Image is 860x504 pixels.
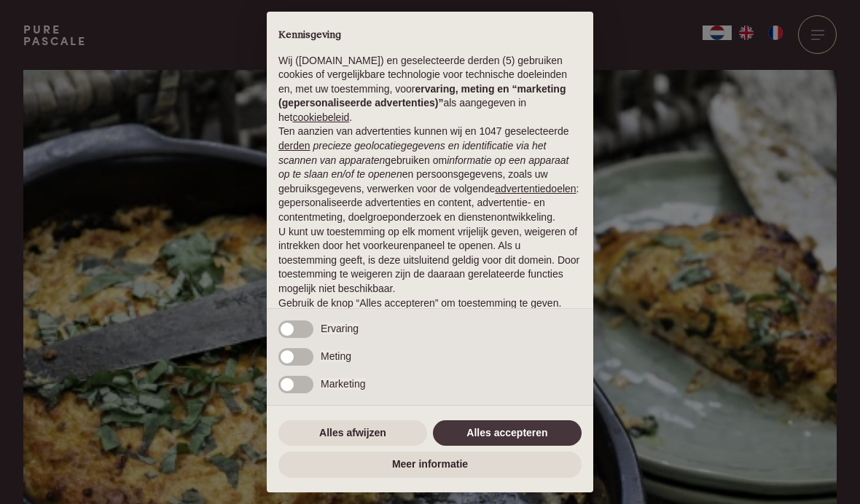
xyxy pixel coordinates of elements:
[321,378,365,390] span: Marketing
[278,420,427,446] button: Alles afwijzen
[278,83,566,109] strong: ervaring, meting en “marketing (gepersonaliseerde advertenties)”
[278,54,582,125] p: Wij ([DOMAIN_NAME]) en geselecteerde derden (5) gebruiken cookies of vergelijkbare technologie vo...
[433,420,582,446] button: Alles accepteren
[278,125,582,224] p: Ten aanzien van advertenties kunnen wij en 1047 geselecteerde gebruiken om en persoonsgegevens, z...
[321,323,359,334] span: Ervaring
[321,350,351,362] span: Meting
[292,111,349,123] a: cookiebeleid
[278,225,582,296] p: U kunt uw toestemming op elk moment vrijelijk geven, weigeren of intrekken door het voorkeurenpan...
[278,29,582,42] h2: Kennisgeving
[278,139,310,154] button: derden
[278,154,569,181] em: informatie op een apparaat op te slaan en/of te openen
[495,182,576,197] button: advertentiedoelen
[278,296,582,339] p: Gebruik de knop “Alles accepteren” om toestemming te geven. Gebruik de knop “Alles afwijzen” om d...
[278,140,546,166] em: precieze geolocatiegegevens en identificatie via het scannen van apparaten
[278,452,582,478] button: Meer informatie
